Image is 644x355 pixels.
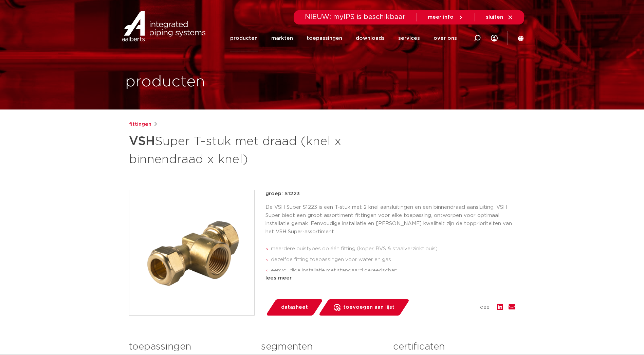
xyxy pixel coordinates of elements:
[428,14,464,20] a: meer info
[486,15,503,20] span: sluiten
[129,135,155,148] strong: VSH
[230,25,457,51] nav: Menu
[265,190,515,198] p: groep: S1223
[271,25,293,51] a: markten
[428,15,454,20] span: meer info
[486,14,513,20] a: sluiten
[265,299,323,316] a: datasheet
[271,254,515,265] li: dezelfde fitting toepassingen voor water en gas
[261,340,383,354] h3: segmenten
[125,71,205,93] h1: producten
[480,303,492,311] span: deel:
[265,274,515,282] div: lees meer
[129,190,254,315] img: Product Image for VSH Super T-stuk met draad (knel x binnendraad x knel)
[271,265,515,276] li: eenvoudige installatie met standaard gereedschap
[434,25,457,51] a: over ons
[356,25,385,51] a: downloads
[398,25,420,51] a: services
[129,340,251,354] h3: toepassingen
[230,25,258,51] a: producten
[343,302,394,313] span: toevoegen aan lijst
[281,302,308,313] span: datasheet
[271,243,515,254] li: meerdere buistypes op één fitting (koper, RVS & staalverzinkt buis)
[393,340,515,354] h3: certificaten
[265,203,515,236] p: De VSH Super S1223 is een T-stuk met 2 knel aansluitingen en een binnendraad aansluiting. VSH Sup...
[305,14,406,20] span: NIEUW: myIPS is beschikbaar
[307,25,342,51] a: toepassingen
[129,120,151,129] a: fittingen
[129,131,384,168] h1: Super T-stuk met draad (knel x binnendraad x knel)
